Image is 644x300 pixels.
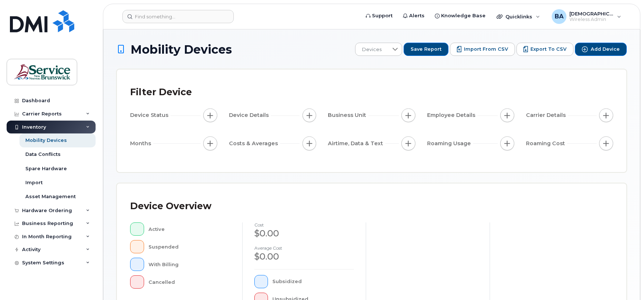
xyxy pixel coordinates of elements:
span: Business Unit [328,111,368,119]
span: Costs & Averages [229,140,280,147]
span: Export to CSV [530,46,566,53]
div: With Billing [149,258,230,271]
div: $0.00 [254,227,354,240]
span: Device Status [130,111,171,119]
button: Export to CSV [516,43,573,56]
button: Add Device [575,43,627,56]
span: Employee Details [427,111,477,119]
span: Roaming Usage [427,140,473,147]
span: Mobility Devices [130,43,232,56]
span: Add Device [591,46,620,53]
span: Months [130,140,153,147]
span: Import from CSV [464,46,508,53]
div: Filter Device [130,83,192,102]
div: Suspended [149,240,230,253]
h4: Average cost [254,246,354,250]
span: Devices [355,43,388,56]
span: Airtime, Data & Text [328,140,385,147]
span: Save Report [411,46,441,53]
button: Save Report [404,43,448,56]
div: Subsidized [272,275,354,288]
div: $0.00 [254,250,354,263]
div: Active [149,222,230,236]
div: Cancelled [149,275,230,289]
span: Device Details [229,111,271,119]
div: Device Overview [130,197,211,216]
h4: cost [254,222,354,227]
span: Roaming Cost [526,140,567,147]
button: Import from CSV [450,43,515,56]
span: Carrier Details [526,111,568,119]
